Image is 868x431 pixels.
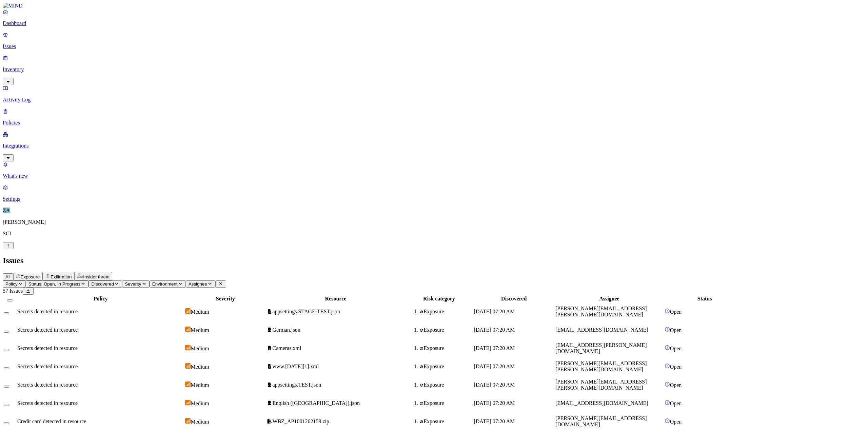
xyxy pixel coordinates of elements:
span: German.json [273,327,300,333]
p: SCI [3,231,865,237]
div: Policy [17,296,184,302]
span: ZA [3,208,10,213]
span: WBZ_AP1001262159.zip [273,418,330,424]
span: [DATE] 07:20 AM [474,400,515,406]
span: Status: Open, In Progress [28,281,80,287]
span: Policy [5,281,18,287]
span: Open [670,346,682,351]
img: severity-medium [185,345,191,350]
span: appsettings.TEST.json [273,382,321,388]
div: Exposure [419,345,473,351]
img: severity-medium [185,308,191,314]
span: Severity [125,281,141,287]
div: Exposure [419,418,473,425]
button: Select row [4,367,9,369]
span: Secrets detected in resource [17,400,78,406]
img: status-open [665,345,670,350]
div: Risk category [406,296,473,302]
span: Medium [191,400,209,406]
span: Open [670,309,682,315]
span: [PERSON_NAME][EMAIL_ADDRESS][PERSON_NAME][DOMAIN_NAME] [555,379,647,391]
button: Select row [4,331,9,333]
img: severity-medium [185,363,191,369]
span: [EMAIL_ADDRESS][PERSON_NAME][DOMAIN_NAME] [555,342,647,354]
span: Secrets detected in resource [17,309,78,314]
span: [DATE] 07:20 AM [474,309,515,314]
p: Settings [3,196,865,202]
button: Select row [4,349,9,351]
span: [DATE] 07:20 AM [474,345,515,351]
img: status-open [665,418,670,424]
span: [DATE] 07:20 AM [474,327,515,333]
span: Open [670,364,682,370]
div: Exposure [419,382,473,388]
p: Policies [3,120,865,126]
span: Medium [191,382,209,388]
p: Issues [3,43,865,50]
span: Medium [191,364,209,370]
img: status-open [665,363,670,369]
span: Open [670,419,682,425]
button: Select row [4,404,9,406]
p: Inventory [3,66,865,73]
span: Assignee [189,281,207,287]
img: severity-medium [185,418,191,424]
button: Select row [4,312,9,314]
span: Exfiltration [51,274,72,279]
div: Status [665,296,745,302]
p: [PERSON_NAME] [3,219,865,225]
span: Secrets detected in resource [17,382,78,388]
div: Assignee [555,296,663,302]
button: Select row [4,386,9,388]
span: Environment [152,281,178,287]
img: severity-medium [185,400,191,405]
div: Exposure [419,309,473,315]
span: Medium [191,309,209,315]
span: Secrets detected in resource [17,364,78,369]
span: Open [670,400,682,406]
div: Severity [185,296,265,302]
span: www.[DATE][1].xml [273,364,319,369]
span: Medium [191,419,209,425]
span: Cameras.xml [273,345,301,351]
img: status-open [665,327,670,332]
span: [DATE] 07:20 AM [474,382,515,388]
span: [PERSON_NAME][EMAIL_ADDRESS][PERSON_NAME][DOMAIN_NAME] [555,306,647,317]
img: severity-medium [185,327,191,332]
span: [PERSON_NAME][EMAIL_ADDRESS][DOMAIN_NAME] [555,415,647,427]
span: Medium [191,346,209,351]
span: [EMAIL_ADDRESS][DOMAIN_NAME] [555,400,648,406]
span: Credit card detected in resource [17,418,86,424]
p: Activity Log [3,97,865,103]
button: Select row [4,422,9,424]
div: Exposure [419,364,473,370]
span: Secrets detected in resource [17,345,78,351]
p: Integrations [3,143,865,149]
span: [EMAIL_ADDRESS][DOMAIN_NAME] [555,327,648,333]
span: Open [670,382,682,388]
span: appsettings.STAGE-TEST.json [273,309,340,314]
img: status-open [665,381,670,387]
div: Exposure [419,327,473,333]
span: Open [670,327,682,333]
img: status-open [665,308,670,314]
div: Exposure [419,400,473,406]
img: status-open [665,400,670,405]
img: severity-medium [185,381,191,387]
span: Insider threat [83,274,110,279]
div: Resource [267,296,404,302]
img: MIND [3,3,23,9]
p: Dashboard [3,20,865,26]
p: What's new [3,173,865,179]
span: Discovered [91,281,114,287]
span: All [5,274,11,279]
span: Secrets detected in resource [17,327,78,333]
span: English ([GEOGRAPHIC_DATA]).json [273,400,360,406]
span: [DATE] 07:20 AM [474,418,515,424]
span: [DATE] 07:20 AM [474,364,515,369]
div: Discovered [474,296,554,302]
span: Exposure [21,274,40,279]
span: Medium [191,327,209,333]
h2: Issues [3,256,865,265]
button: Select all [7,299,13,301]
